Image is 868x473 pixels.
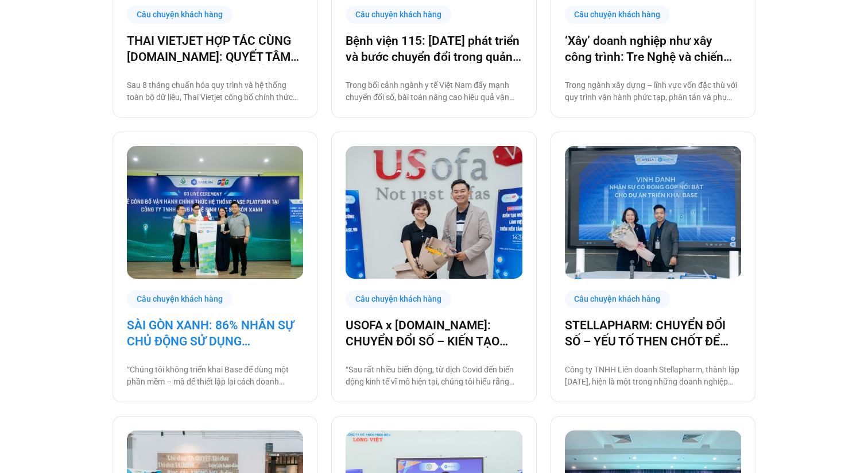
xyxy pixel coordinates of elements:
a: ‘Xây’ doanh nghiệp như xây công trình: Tre Nghệ và chiến lược chuyển đổi từ gốc [565,33,741,65]
p: Trong bối cảnh ngành y tế Việt Nam đẩy mạnh chuyển đổi số, bài toán nâng cao hiệu quả vận hành đa... [346,79,522,103]
a: Bệnh viện 115: [DATE] phát triển và bước chuyển đổi trong quản trị bệnh viện tư nhân [346,33,522,65]
a: USOFA x [DOMAIN_NAME]: CHUYỂN ĐỔI SỐ – KIẾN TẠO NỘI LỰC CHINH PHỤC THỊ TRƯỜNG QUỐC TẾ [346,317,522,349]
a: SÀI GÒN XANH: 86% NHÂN SỰ CHỦ ĐỘNG SỬ DỤNG [DOMAIN_NAME], ĐẶT NỀN MÓNG CHO MỘT HỆ SINH THÁI SỐ HO... [127,317,303,349]
a: STELLAPHARM: CHUYỂN ĐỔI SỐ – YẾU TỐ THEN CHỐT ĐỂ GIA TĂNG TỐC ĐỘ TĂNG TRƯỞNG [565,317,741,349]
p: “Sau rất nhiều biến động, từ dịch Covid đến biến động kinh tế vĩ mô hiện tại, chúng tôi hiểu rằng... [346,364,522,388]
p: Trong ngành xây dựng – lĩnh vực vốn đặc thù với quy trình vận hành phức tạp, phân tán và phụ thuộ... [565,79,741,103]
p: “Chúng tôi không triển khai Base để dùng một phần mềm – mà để thiết lập lại cách doanh nghiệp này... [127,364,303,388]
div: Câu chuyện khách hàng [565,290,671,308]
a: THAI VIETJET HỢP TÁC CÙNG [DOMAIN_NAME]: QUYẾT TÂM “CẤT CÁNH” CHUYỂN ĐỔI SỐ [127,33,303,65]
div: Câu chuyện khách hàng [346,290,451,308]
p: Công ty TNHH Liên doanh Stellapharm, thành lập [DATE], hiện là một trong những doanh nghiệp dẫn đ... [565,364,741,388]
div: Câu chuyện khách hàng [346,6,451,24]
div: Câu chuyện khách hàng [127,290,232,308]
div: Câu chuyện khách hàng [565,6,671,24]
p: Sau 8 tháng chuẩn hóa quy trình và hệ thống toàn bộ dữ liệu, Thai Vietjet công bố chính thức vận ... [127,79,303,103]
div: Câu chuyện khách hàng [127,6,232,24]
